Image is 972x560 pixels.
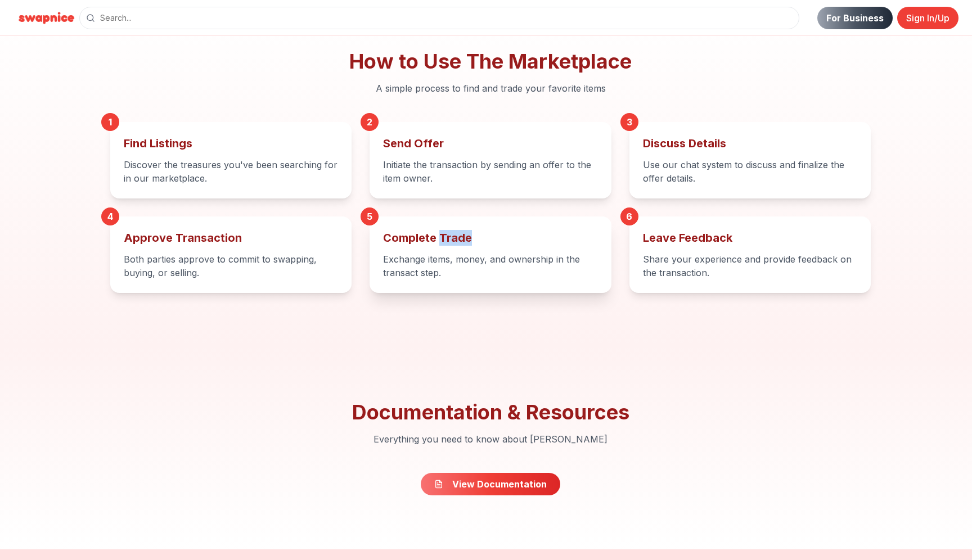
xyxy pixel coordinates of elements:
div: 6 [620,207,638,225]
p: Discover the treasures you've been searching for in our marketplace. [124,158,338,185]
p: Initiate the transaction by sending an offer to the item owner. [383,158,597,185]
p: A simple process to find and trade your favorite items [110,82,871,95]
div: 3 [620,113,638,131]
div: 2 [361,113,379,131]
h3: Send Offer [383,136,597,151]
h2: Documentation & Resources [110,401,871,423]
p: Share your experience and provide feedback on the transaction. [643,252,857,279]
img: Swapnice Logo [13,9,79,27]
div: 5 [361,207,379,225]
a: Sign In/Up [897,7,958,29]
input: Search... [79,7,799,29]
a: For Business [817,7,893,29]
h2: How to Use The Marketplace [110,50,871,73]
h3: Complete Trade [383,230,597,246]
p: Everything you need to know about [PERSON_NAME] [110,432,871,446]
div: 1 [101,113,119,131]
div: 4 [101,207,119,225]
p: Both parties approve to commit to swapping, buying, or selling. [124,252,338,279]
a: View Documentation [421,473,560,495]
h3: Discuss Details [643,136,857,151]
h3: Leave Feedback [643,230,857,246]
p: Use our chat system to discuss and finalize the offer details. [643,158,857,185]
h3: Approve Transaction [124,230,338,246]
p: Exchange items, money, and ownership in the transact step. [383,252,597,279]
h3: Find Listings [124,136,338,151]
